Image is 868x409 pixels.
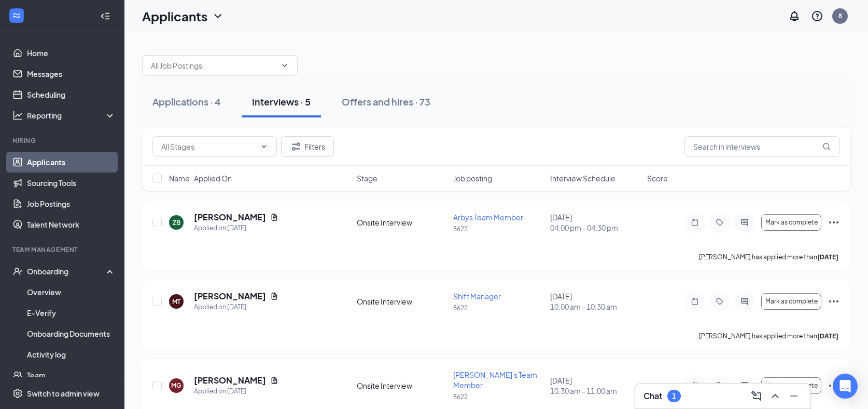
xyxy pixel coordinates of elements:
svg: UserCheck [12,266,23,276]
a: Team [27,365,116,386]
a: Activity log [27,344,116,365]
svg: ChevronUp [769,390,781,402]
button: Mark as complete [761,214,821,231]
a: Messages [27,63,116,84]
a: Applicants [27,152,116,173]
svg: ActiveChat [738,218,751,227]
a: Sourcing Tools [27,173,116,193]
span: Interview Schedule [550,173,615,183]
div: Reporting [27,110,116,121]
div: Applied on [DATE] [194,386,278,397]
a: Talent Network [27,214,116,235]
span: Mark as complete [765,219,818,226]
svg: Ellipses [828,216,840,229]
svg: Document [270,213,278,221]
button: Minimize [786,388,802,404]
svg: WorkstreamLogo [11,10,22,21]
svg: Notifications [788,10,801,22]
svg: Tag [713,381,726,390]
span: 10:00 am - 10:30 am [550,301,641,312]
svg: Filter [290,140,302,153]
h3: Chat [643,390,662,402]
svg: QuestionInfo [811,10,823,22]
svg: Note [689,297,701,306]
svg: ChevronDown [281,61,289,70]
a: Scheduling [27,84,116,105]
div: Team Management [12,245,114,254]
svg: Note [689,381,701,390]
svg: ActiveChat [738,381,751,390]
a: Overview [27,282,116,302]
svg: ChevronDown [212,10,224,22]
div: 8 [838,11,842,20]
button: Mark as complete [761,377,821,394]
svg: ComposeMessage [750,390,763,402]
div: Onsite Interview [357,296,447,307]
h1: Applicants [142,7,207,25]
p: [PERSON_NAME] has applied more than . [699,253,840,261]
button: ComposeMessage [748,388,765,404]
svg: ChevronDown [260,142,268,151]
p: 8622 [453,304,544,312]
input: Search in interviews [684,136,840,157]
span: Name · Applied On [169,173,232,183]
span: Arbys Team Member [453,213,523,222]
div: Switch to admin view [27,388,100,399]
svg: Collapse [100,11,110,21]
div: Open Intercom Messenger [833,374,858,399]
span: [PERSON_NAME]'s Team Member [453,370,537,390]
svg: Document [270,292,278,300]
span: Mark as complete [765,382,818,389]
svg: Ellipses [828,295,840,308]
svg: Settings [12,388,23,399]
div: Applied on [DATE] [194,302,278,312]
input: All Job Postings [151,60,276,71]
button: ChevronUp [767,388,783,404]
span: Shift Manager [453,292,501,301]
div: Applications · 4 [152,95,221,108]
a: Job Postings [27,193,116,214]
svg: Minimize [788,390,800,402]
span: Stage [357,173,377,183]
span: 10:30 am - 11:00 am [550,386,641,396]
span: 04:00 pm - 04:30 pm [550,222,641,233]
a: Onboarding Documents [27,323,116,344]
p: [PERSON_NAME] has applied more than . [699,332,840,340]
div: [DATE] [550,291,641,312]
svg: Tag [713,297,726,306]
svg: Document [270,376,278,385]
button: Filter Filters [281,136,334,157]
p: 8622 [453,225,544,233]
span: Score [647,173,668,183]
div: Applied on [DATE] [194,223,278,233]
b: [DATE] [817,253,838,261]
div: Onsite Interview [357,380,447,391]
div: Hiring [12,136,114,145]
div: MT [172,297,180,306]
p: 8622 [453,392,544,401]
div: MG [171,381,181,390]
svg: MagnifyingGlass [822,142,831,151]
a: Home [27,43,116,63]
div: Onboarding [27,266,107,276]
svg: Ellipses [828,379,840,392]
div: ZB [173,218,180,227]
svg: Note [689,218,701,227]
svg: Tag [713,218,726,227]
div: 1 [672,392,676,401]
h5: [PERSON_NAME] [194,291,266,302]
button: Mark as complete [761,293,821,310]
div: Interviews · 5 [252,95,311,108]
a: E-Verify [27,302,116,323]
svg: ActiveChat [738,297,751,306]
h5: [PERSON_NAME] [194,212,266,223]
div: Offers and hires · 73 [342,95,430,108]
div: Onsite Interview [357,217,447,228]
h5: [PERSON_NAME] [194,375,266,386]
svg: Analysis [12,110,23,121]
input: All Stages [161,141,256,152]
span: Job posting [453,173,492,183]
div: [DATE] [550,375,641,396]
div: [DATE] [550,212,641,233]
span: Mark as complete [765,298,818,305]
